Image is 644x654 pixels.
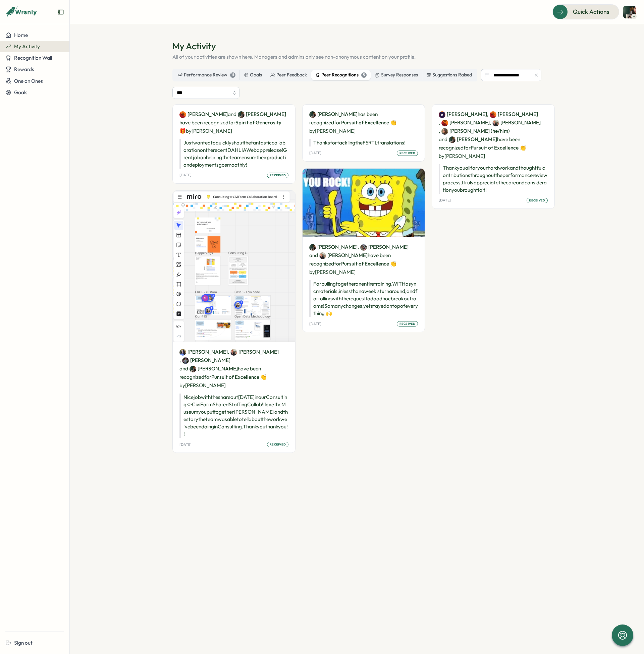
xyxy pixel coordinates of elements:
a: Mark Buckner[PERSON_NAME] [319,252,368,259]
a: Ross Chapman (he/him)[PERSON_NAME] (he/him) [441,127,510,135]
span: Home [14,32,28,38]
a: Deepika Ramachandran[PERSON_NAME] [182,357,230,364]
a: Adrien Young[PERSON_NAME] [439,111,487,118]
a: Mark Buckner[PERSON_NAME] [492,119,541,126]
a: Hannan Abdi[PERSON_NAME] [360,243,409,251]
img: Justin Caovan [309,111,316,118]
p: All of your activities are shown here. Managers and admins only see non-anonymous content on your... [172,53,541,61]
img: T Liu [441,120,448,126]
img: Justin Caovan [449,136,455,143]
span: Pursuit of Excellence 👏 [471,144,526,151]
img: Mark Buckner [492,120,499,126]
span: Pursuit of Excellence 👏 [341,119,396,126]
div: Peer Recognitions [315,71,367,79]
a: T Liu[PERSON_NAME] [441,119,490,126]
p: [DATE] [439,198,451,202]
button: Quick Actions [552,4,619,19]
p: has been recognized by [PERSON_NAME] [309,110,418,135]
img: Hannan Abdi [360,244,367,251]
img: Recognition Image [173,191,295,342]
a: Justin Caovan[PERSON_NAME] [238,111,286,118]
a: Mark Buckner[PERSON_NAME] [230,348,279,356]
a: Justin Caovan[PERSON_NAME] [309,243,358,251]
img: Justin Caovan [190,366,196,372]
a: Cade Wolcott[PERSON_NAME] [490,111,538,118]
span: and [179,365,188,372]
span: Sign out [14,640,33,646]
span: Pursuit of Excellence 👏 [341,260,396,267]
div: Suggestions Raised [426,71,472,79]
span: Goals [14,89,28,96]
span: , [439,118,490,127]
p: [DATE] [179,442,192,447]
p: have been recognized by [PERSON_NAME] [179,110,288,135]
span: and [228,111,236,118]
a: T Liu[PERSON_NAME] [179,111,228,118]
a: Justin Caovan[PERSON_NAME] [449,136,497,143]
span: and [439,136,447,143]
button: Expand sidebar [57,9,64,15]
span: , [490,118,541,127]
span: received [270,442,286,447]
img: Justin Caovan [309,244,316,251]
span: , [179,356,230,364]
img: Ross Chapman (he/him) [441,128,448,135]
span: One on Ones [14,78,43,84]
span: Rewards [14,66,34,72]
span: for [464,144,471,151]
p: [DATE] [179,173,192,177]
a: Justin Caovan[PERSON_NAME] [309,111,358,118]
img: Deepika Ramachandran [182,357,189,364]
img: Justin Caovan [623,6,636,18]
span: , [487,110,538,118]
span: for [334,260,341,267]
span: Recognition Wall [14,55,52,61]
div: Goals [244,71,262,79]
p: For pulling together an entire training, WITH async materials, in less than a week's turnaround, ... [309,280,418,317]
p: have been recognized by [PERSON_NAME] [439,110,548,160]
img: Adrien Young [439,111,445,118]
span: , [358,243,409,251]
img: Mark Buckner [319,252,326,259]
img: Emily Edwards [179,349,186,356]
span: , [439,127,510,135]
p: Thank you all for your hard work and thoughtful contributions throughout the performance review p... [439,164,548,194]
div: 5 [361,72,367,78]
img: Mark Buckner [230,349,237,356]
img: Cade Wolcott [490,111,496,118]
span: received [529,198,545,203]
img: Recognition Image [303,169,425,237]
span: Quick Actions [573,7,609,16]
div: Peer Feedback [270,71,307,79]
div: Survey Responses [375,71,418,79]
span: for [334,119,341,126]
span: My Activity [14,43,40,50]
span: , [228,348,279,356]
span: received [399,321,416,326]
p: have been recognized by [PERSON_NAME] [309,243,418,276]
div: 11 [230,72,235,78]
p: [DATE] [309,322,321,326]
a: Justin Caovan[PERSON_NAME] [190,365,238,372]
span: and [309,252,318,259]
p: Nice job with the share out [DATE] in our Consulting<>CiviForm Shared Staffing Collab! I love the... [179,394,288,438]
h1: My Activity [172,40,541,52]
p: [DATE] [309,151,321,155]
span: for [204,374,211,380]
p: Just wanted to quickly shout the fantastic collaboration on the recent DAHLIA Webapp release! Gre... [179,139,288,169]
div: Performance Review [178,71,235,79]
span: received [270,173,286,178]
img: T Liu [179,111,186,118]
p: Thanks for tackling the F5 RTL translations! [309,139,418,146]
span: Pursuit of Excellence 👏 [211,374,267,380]
span: received [399,151,416,156]
p: have been recognized by [PERSON_NAME] [179,348,288,390]
a: Emily Edwards[PERSON_NAME] [179,348,228,356]
img: Justin Caovan [238,111,245,118]
span: for [228,119,235,126]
